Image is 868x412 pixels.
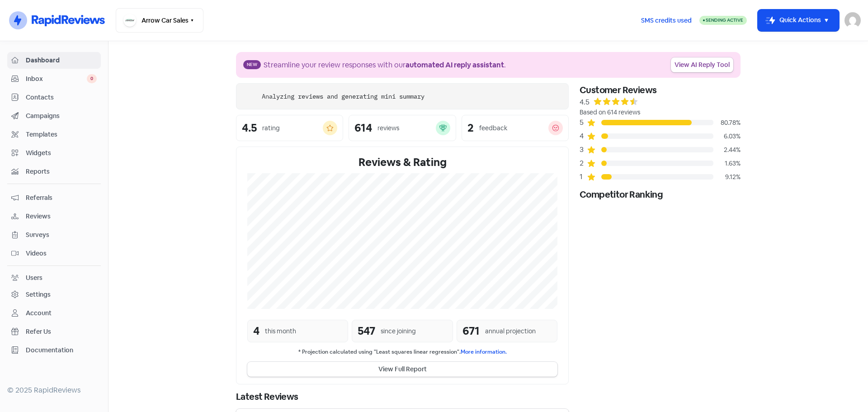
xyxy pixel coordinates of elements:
div: Based on 614 reviews [580,108,741,117]
span: Widgets [26,148,97,158]
button: Arrow Car Sales [116,8,203,33]
small: * Projection calculated using "Least squares linear regression". [247,348,557,356]
div: 2 [580,158,587,169]
a: More information. [461,348,507,355]
a: Inbox 0 [7,71,101,87]
div: Reviews & Rating [247,154,557,170]
div: 671 [462,323,480,339]
a: Reviews [7,208,101,225]
a: Documentation [7,342,101,359]
a: Templates [7,126,101,143]
a: 4.5rating [236,115,343,141]
a: Refer Us [7,323,101,340]
div: Latest Reviews [236,390,569,403]
div: 4.5 [580,97,590,108]
div: 80.78% [713,118,741,128]
a: Dashboard [7,52,101,69]
div: since joining [381,327,416,336]
div: Account [26,308,52,318]
span: Campaigns [26,111,97,121]
span: Sending Active [706,17,743,23]
a: Campaigns [7,108,101,124]
button: View Full Report [247,362,557,377]
span: Reports [26,167,97,176]
span: SMS credits used [641,16,692,25]
div: Settings [26,290,51,299]
a: Sending Active [699,15,747,26]
div: 1.63% [713,159,741,168]
div: 5 [580,117,587,128]
span: Surveys [26,230,97,240]
div: Customer Reviews [580,83,741,97]
a: Referrals [7,189,101,206]
div: Users [26,273,42,283]
div: rating [262,123,280,133]
img: User [844,12,861,28]
span: Refer Us [26,327,97,336]
div: this month [265,327,296,336]
div: Streamline your review responses with our . [264,60,506,71]
span: Contacts [26,93,97,102]
div: 1 [580,171,587,182]
a: View AI Reply Tool [671,57,733,72]
a: SMS credits used [633,15,699,24]
a: Users [7,270,101,286]
div: 2 [467,123,474,133]
b: automated AI reply assistant [406,60,504,70]
a: Reports [7,163,101,180]
div: 4 [253,323,259,339]
a: Widgets [7,145,101,161]
a: Surveys [7,227,101,243]
div: annual projection [485,327,536,336]
div: © 2025 RapidReviews [7,385,101,396]
span: Documentation [26,346,97,355]
div: Analyzing reviews and generating mini summary [262,92,425,101]
span: 0 [87,74,97,83]
div: 2.44% [713,145,741,155]
span: New [243,60,261,69]
span: Videos [26,249,97,258]
div: 4.5 [242,123,257,133]
a: Contacts [7,89,101,106]
div: 614 [354,123,372,133]
span: Reviews [26,212,97,221]
div: feedback [479,123,507,133]
span: Referrals [26,193,97,203]
div: reviews [377,123,399,133]
div: Competitor Ranking [580,188,741,201]
div: 6.03% [713,132,741,141]
div: 3 [580,144,587,155]
span: Templates [26,130,97,139]
a: 614reviews [349,115,456,141]
div: 547 [358,323,375,339]
button: Quick Actions [758,9,839,31]
a: Videos [7,245,101,262]
a: Account [7,305,101,322]
a: 2feedback [462,115,569,141]
span: Inbox [26,74,87,84]
a: Settings [7,286,101,303]
div: 9.12% [713,172,741,182]
div: 4 [580,131,587,142]
span: Dashboard [26,56,97,65]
